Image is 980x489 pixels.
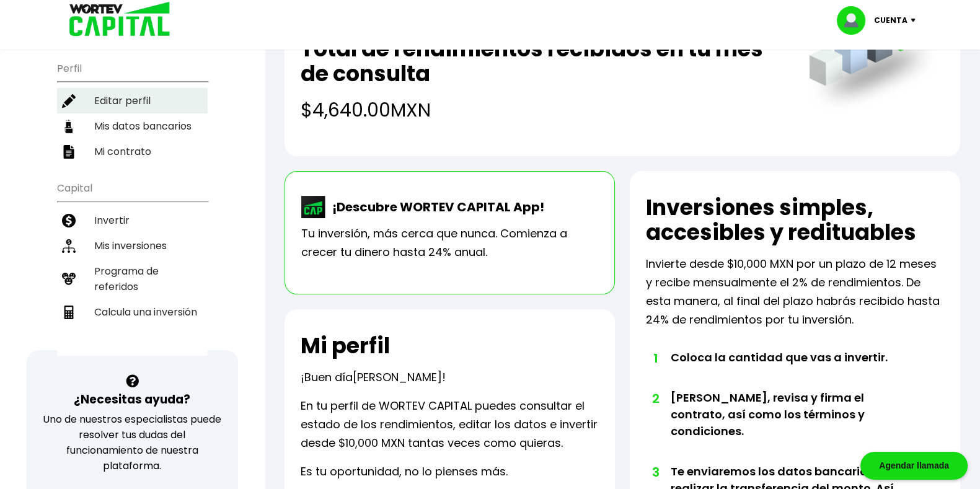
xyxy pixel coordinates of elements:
img: icon-down [907,19,924,22]
img: inversiones-icon.6695dc30.svg [62,239,76,253]
img: editar-icon.952d3147.svg [62,94,76,108]
p: ¡Buen día ! [301,368,446,387]
img: calculadora-icon.17d418c4.svg [62,306,76,319]
img: datos-icon.10cf9172.svg [62,120,76,133]
img: wortev-capital-app-icon [301,196,326,218]
span: [PERSON_NAME] [353,369,442,385]
p: Tu inversión, más cerca que nunca. Comienza a crecer tu dinero hasta 24% anual. [301,224,598,262]
a: Calcula una inversión [57,299,208,325]
a: Editar perfil [57,88,208,113]
p: En tu perfil de WORTEV CAPITAL puedes consultar el estado de los rendimientos, editar los datos e... [301,397,599,452]
a: Mi contrato [57,139,208,164]
div: Agendar llamada [860,452,968,480]
a: Mis inversiones [57,233,208,258]
ul: Capital [57,174,208,356]
p: ¡Descubre WORTEV CAPITAL App! [326,198,544,216]
span: 1 [652,349,658,368]
p: Cuenta [874,11,907,30]
ul: Perfil [57,55,208,164]
img: profile-image [837,6,874,35]
p: Es tu oportunidad, no lo pienses más. [301,462,508,481]
img: invertir-icon.b3b967d7.svg [62,214,76,227]
span: 2 [652,389,658,408]
img: recomiendanos-icon.9b8e9327.svg [62,272,76,286]
h3: ¿Necesitas ayuda? [74,390,190,408]
span: 3 [652,463,658,482]
h4: $4,640.00 MXN [301,96,784,124]
h2: Inversiones simples, accesibles y redituables [646,195,944,245]
li: [PERSON_NAME], revisa y firma el contrato, así como los términos y condiciones. [671,389,914,463]
p: Uno de nuestros especialistas puede resolver tus dudas del funcionamiento de nuestra plataforma. [43,412,222,474]
h2: Total de rendimientos recibidos en tu mes de consulta [301,37,784,86]
p: Invierte desde $10,000 MXN por un plazo de 12 meses y recibe mensualmente el 2% de rendimientos. ... [646,255,944,329]
li: Coloca la cantidad que vas a invertir. [671,349,914,389]
h2: Mi perfil [301,333,390,358]
a: Mis datos bancarios [57,113,208,139]
a: Programa de referidos [57,258,208,299]
img: contrato-icon.f2db500c.svg [62,145,76,159]
a: Invertir [57,208,208,233]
